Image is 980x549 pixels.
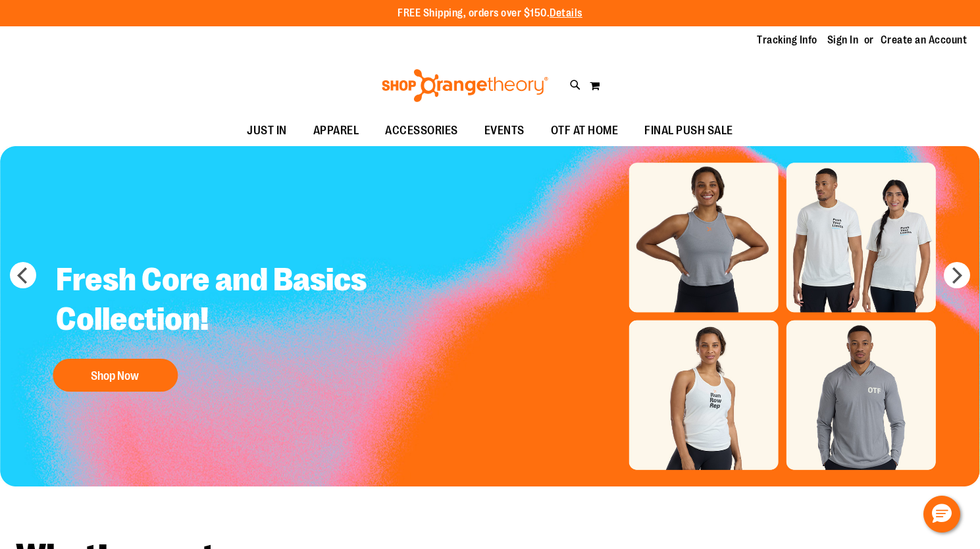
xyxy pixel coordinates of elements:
span: FINAL PUSH SALE [644,116,733,145]
a: Create an Account [881,33,967,47]
a: Sign In [827,33,859,47]
a: OTF AT HOME [538,116,632,146]
a: ACCESSORIES [372,116,471,146]
img: Shop Orangetheory [380,69,550,102]
button: Shop Now [53,359,178,392]
a: EVENTS [471,116,538,146]
button: prev [10,262,36,288]
span: EVENTS [484,116,525,145]
a: FINAL PUSH SALE [631,116,746,146]
a: Details [550,7,582,19]
button: Hello, have a question? Let’s chat. [923,496,960,533]
a: APPAREL [300,116,373,146]
span: JUST IN [247,116,287,145]
a: Fresh Core and Basics Collection! Shop Now [46,250,389,398]
a: JUST IN [234,116,300,146]
a: Tracking Info [757,33,817,47]
h2: Fresh Core and Basics Collection! [46,250,389,352]
button: next [944,262,970,288]
span: OTF AT HOME [551,116,619,145]
p: FREE Shipping, orders over $150. [398,6,582,21]
span: APPAREL [313,116,359,145]
span: ACCESSORIES [385,116,458,145]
